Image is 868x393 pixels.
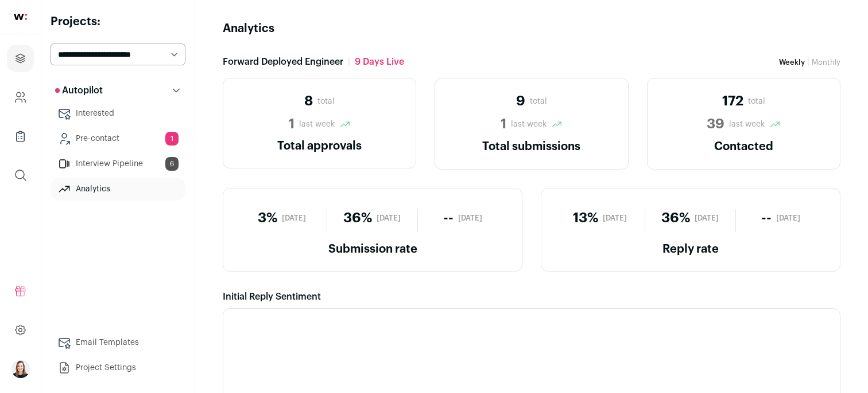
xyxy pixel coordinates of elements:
span: 9 days Live [355,55,404,69]
a: Company Lists [7,123,34,150]
a: Project Settings [51,356,185,379]
a: Company and ATS Settings [7,84,34,111]
span: 9 [516,92,525,111]
span: [DATE] [377,214,401,223]
span: total [530,96,547,107]
img: wellfound-shorthand-0d5821cbd27db2630d0214b213865d53afaa358527fdda9d0ea32b1df1b89c2c.svg [14,14,27,20]
span: last week [511,119,547,130]
span: 8 [304,92,313,111]
h2: Contacted [661,138,826,155]
span: 36% [343,209,372,227]
span: 1 [501,115,506,133]
a: Interview Pipeline6 [51,152,185,175]
span: | [348,55,350,69]
span: -- [761,209,772,227]
h2: Total submissions [449,138,614,155]
a: Email Templates [51,331,185,354]
span: total [317,96,335,107]
a: Pre-contact1 [51,127,185,150]
a: Projects [7,45,34,72]
span: Weekly [779,58,805,66]
span: 39 [707,115,724,133]
h2: Reply rate [555,241,826,257]
span: | [807,57,809,66]
span: [DATE] [603,214,627,223]
a: Interested [51,102,185,125]
span: 172 [722,92,743,111]
a: Monthly [812,58,840,66]
span: 3% [258,209,277,227]
span: [DATE] [776,214,800,223]
h1: Analytics [223,21,274,37]
span: -- [443,209,454,227]
img: 15272052-medium_jpg [11,360,30,378]
h2: Submission rate [237,241,508,257]
span: 36% [661,209,690,227]
span: 13% [573,209,598,227]
span: total [748,96,765,107]
span: [DATE] [282,214,306,223]
div: Initial Reply Sentiment [223,290,840,304]
span: [DATE] [695,214,719,223]
h2: Projects: [51,14,185,30]
span: [DATE] [458,214,482,223]
button: Autopilot [51,79,185,102]
span: last week [299,119,335,130]
span: 1 [165,132,179,146]
h2: Total approvals [237,138,402,154]
span: 1 [289,115,294,133]
p: Autopilot [55,84,103,97]
a: Analytics [51,178,185,201]
span: last week [729,119,765,130]
span: Forward Deployed Engineer [223,55,343,69]
button: Open dropdown [11,360,30,378]
span: 6 [165,157,179,171]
